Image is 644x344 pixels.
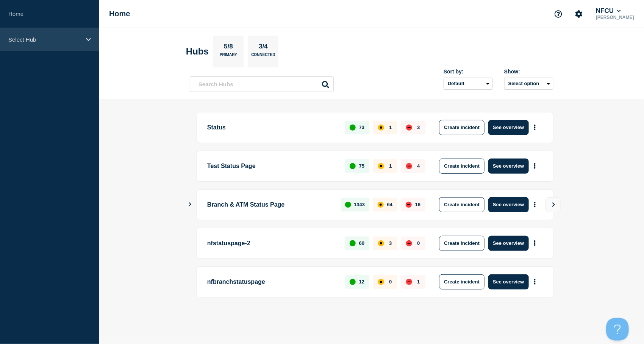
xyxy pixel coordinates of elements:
[359,125,364,130] p: 73
[350,125,356,131] div: up
[550,6,566,22] button: Support
[221,43,236,53] p: 5/8
[350,240,356,246] div: up
[530,236,540,250] button: More actions
[444,78,493,90] select: Sort by
[439,197,485,212] button: Create incident
[220,53,237,61] p: Primary
[350,163,356,169] div: up
[406,202,412,208] div: down
[207,197,332,212] p: Branch & ATM Status Page
[530,198,540,212] button: More actions
[546,197,561,212] button: View
[530,275,540,289] button: More actions
[415,202,420,207] p: 16
[8,36,81,43] p: Select Hub
[488,120,528,135] button: See overview
[256,43,271,53] p: 3/4
[359,279,364,285] p: 12
[571,6,587,22] button: Account settings
[488,197,528,212] button: See overview
[406,163,412,169] div: down
[530,120,540,134] button: More actions
[389,240,392,246] p: 3
[378,240,384,246] div: affected
[378,125,384,131] div: affected
[417,125,420,130] p: 3
[389,279,392,285] p: 0
[378,279,384,285] div: affected
[488,236,528,251] button: See overview
[251,53,275,61] p: Connected
[389,125,392,130] p: 1
[378,202,384,208] div: affected
[406,125,412,131] div: down
[594,7,622,15] button: NFCU
[594,15,636,20] p: [PERSON_NAME]
[417,163,420,169] p: 4
[359,240,364,246] p: 60
[406,279,412,285] div: down
[188,202,192,207] button: Show Connected Hubs
[207,159,336,174] p: Test Status Page
[207,120,336,135] p: Status
[488,274,528,290] button: See overview
[359,163,364,169] p: 75
[354,202,365,207] p: 1343
[378,163,384,169] div: affected
[444,68,493,75] div: Sort by:
[439,236,485,251] button: Create incident
[345,202,351,208] div: up
[389,163,392,169] p: 1
[488,159,528,174] button: See overview
[530,159,540,173] button: More actions
[504,68,553,75] div: Show:
[350,279,356,285] div: up
[606,318,629,341] iframe: Help Scout Beacon - Open
[190,76,334,92] input: Search Hubs
[207,236,336,251] p: nfstatuspage-2
[439,120,485,135] button: Create incident
[406,240,412,246] div: down
[417,240,420,246] p: 0
[387,202,392,207] p: 64
[109,9,130,18] h1: Home
[207,274,336,290] p: nfbranchstatuspage
[439,159,485,174] button: Create incident
[417,279,420,285] p: 1
[439,274,485,290] button: Create incident
[186,46,209,57] h2: Hubs
[504,78,553,90] button: Select option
